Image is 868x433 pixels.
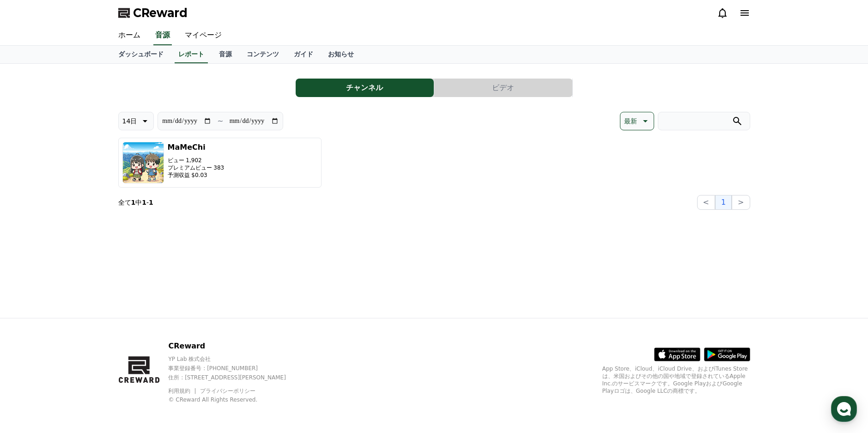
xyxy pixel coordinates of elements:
[168,142,225,153] h3: MaMeChi
[602,365,750,395] p: App Store、iCloud、iCloud Drive、およびiTunes Storeは、米国およびその他の国や地域で登録されているApple Inc.のサービスマークです。Google P...
[137,307,159,314] span: Settings
[118,6,188,20] a: CReward
[168,365,302,372] p: 事業登録番号 : [PHONE_NUMBER]
[296,79,434,97] button: チャンネル
[168,164,225,171] p: プレミアムビュー 383
[168,355,302,363] p: YP Lab 株式会社
[212,46,239,63] a: 音源
[434,79,572,97] button: ビデオ
[286,46,321,63] a: ガイド
[168,374,302,381] p: 住所 : [STREET_ADDRESS][PERSON_NAME]
[177,26,229,45] a: マイページ
[149,199,153,206] strong: 1
[168,396,302,403] p: © CReward All Rights Reserved.
[175,46,208,63] a: レポート
[168,157,225,164] p: ビュー 1,902
[168,388,197,394] a: 利用規約
[3,293,61,316] a: Home
[434,79,573,97] a: ビデオ
[111,26,148,45] a: ホーム
[217,116,223,127] p: ~
[131,199,136,206] strong: 1
[119,293,177,316] a: Settings
[624,115,637,128] p: 最新
[118,198,153,207] p: 全て 中 -
[61,293,119,316] a: Messages
[24,307,40,314] span: Home
[732,195,750,210] button: >
[142,199,146,206] strong: 1
[200,388,255,394] a: プライバシーポリシー
[715,195,732,210] button: 1
[111,46,171,63] a: ダッシュボード
[239,46,286,63] a: コンテンツ
[122,142,164,183] img: MaMeChi
[77,307,104,315] span: Messages
[620,112,654,130] button: 最新
[321,46,361,63] a: お知らせ
[122,115,137,128] p: 14日
[168,341,302,352] p: CReward
[697,195,715,210] button: <
[133,6,188,20] span: CReward
[118,112,154,130] button: 14日
[118,138,322,188] button: MaMeChi ビュー 1,902 プレミアムビュー 383 予測収益 $0.03
[153,26,172,45] a: 音源
[168,171,225,179] p: 予測収益 $0.03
